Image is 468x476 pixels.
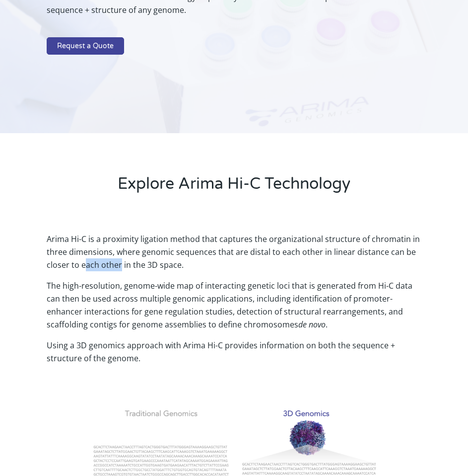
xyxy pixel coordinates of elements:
[47,37,124,55] a: Request a Quote
[47,173,421,203] h2: Explore Arima Hi-C Technology
[298,319,326,330] i: de novo
[47,279,421,339] p: The high-resolution, genome-wide map of interacting genetic loci that is generated from Hi-C data...
[47,233,421,279] p: Arima Hi-C is a proximity ligation method that captures the organizational structure of chromatin...
[47,339,421,365] p: Using a 3D genomics approach with Arima Hi-C provides information on both the sequence + structur...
